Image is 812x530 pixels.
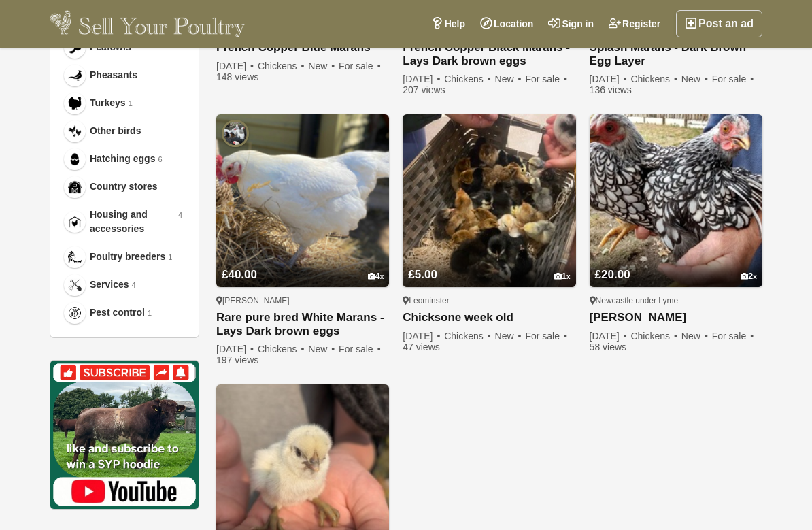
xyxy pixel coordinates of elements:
[90,152,155,166] span: Hatching eggs
[61,89,188,117] a: Turkeys Turkeys 1
[590,84,632,95] span: 136 views
[222,120,249,147] img: Pilling Poultry
[403,41,575,68] a: French Copper Black Marans - Lays Dark brown eggs
[216,295,389,306] div: [PERSON_NAME]
[525,331,568,342] span: For sale
[68,215,82,229] img: Housing and accessories
[681,331,709,342] span: New
[339,344,382,354] span: For sale
[630,73,679,84] span: Chickens
[590,331,628,342] span: [DATE]
[554,271,571,282] div: 1
[444,331,492,342] span: Chickens
[403,311,575,325] a: Chicksone week old
[681,73,709,84] span: New
[216,311,389,338] a: Rare pure bred White Marans - Lays Dark brown eggs
[590,311,762,325] a: [PERSON_NAME]
[403,311,441,324] strong: Chicks
[90,96,126,110] span: Turkeys
[590,342,626,352] span: 58 views
[403,114,575,287] img: Chicks one week old
[403,331,441,342] span: [DATE]
[129,98,133,110] em: 1
[132,280,136,291] em: 4
[590,295,762,306] div: Newcastle under Lyme
[424,10,473,37] a: Help
[473,10,541,37] a: Location
[590,114,762,287] img: Wyandotte bantams
[216,354,258,365] span: 197 views
[590,73,628,84] span: [DATE]
[403,84,445,95] span: 207 views
[590,41,762,68] a: Splash Marans - Dark Brown Egg Layer
[630,331,679,342] span: Chickens
[216,344,255,354] span: [DATE]
[68,278,82,292] img: Services
[61,117,188,145] a: Other birds Other birds
[61,173,188,201] a: Country stores Country stores
[61,299,188,327] a: Pest control Pest control 1
[216,114,389,287] img: Rare pure bred White Marans - Lays Dark brown eggs
[595,268,630,281] span: £20.00
[216,71,258,82] span: 148 views
[216,242,389,287] a: £40.00 4
[712,331,755,342] span: For sale
[148,308,152,319] em: 1
[158,154,162,165] em: 6
[61,271,188,299] a: Services Services 4
[50,10,245,37] img: Sell Your Poultry
[408,268,437,281] span: £5.00
[90,124,141,138] span: Other birds
[90,208,175,236] span: Housing and accessories
[68,306,82,320] img: Pest control
[168,252,172,263] em: 1
[495,331,523,342] span: New
[712,73,755,84] span: For sale
[308,61,336,71] span: New
[68,97,82,110] img: Turkeys
[90,68,137,82] span: Pheasants
[216,61,255,71] span: [DATE]
[68,250,82,264] img: Poultry breeders
[61,201,188,243] a: Housing and accessories Housing and accessories 4
[601,10,668,37] a: Register
[90,250,165,264] span: Poultry breeders
[495,73,523,84] span: New
[68,152,82,166] img: Hatching eggs
[178,210,182,221] em: 4
[368,271,384,282] div: 4
[403,295,575,306] div: Leominster
[676,10,762,37] a: Post an ad
[403,73,441,84] span: [DATE]
[403,342,439,352] span: 47 views
[339,61,382,71] span: For sale
[741,271,757,282] div: 2
[444,73,492,84] span: Chickens
[90,180,158,194] span: Country stores
[50,360,199,510] img: Mat Atkinson Farming YouTube Channel
[222,268,257,281] span: £40.00
[308,344,336,354] span: New
[90,305,145,320] span: Pest control
[90,278,129,292] span: Services
[216,41,389,55] a: French Copper Blue Marans
[258,344,306,354] span: Chickens
[68,180,82,194] img: Country stores
[541,10,601,37] a: Sign in
[258,61,306,71] span: Chickens
[61,243,188,271] a: Poultry breeders Poultry breeders 1
[68,125,82,138] img: Other birds
[525,73,568,84] span: For sale
[61,61,188,89] a: Pheasants Pheasants
[61,145,188,173] a: Hatching eggs Hatching eggs 6
[403,242,575,287] a: £5.00 1
[68,69,82,82] img: Pheasants
[590,242,762,287] a: £20.00 2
